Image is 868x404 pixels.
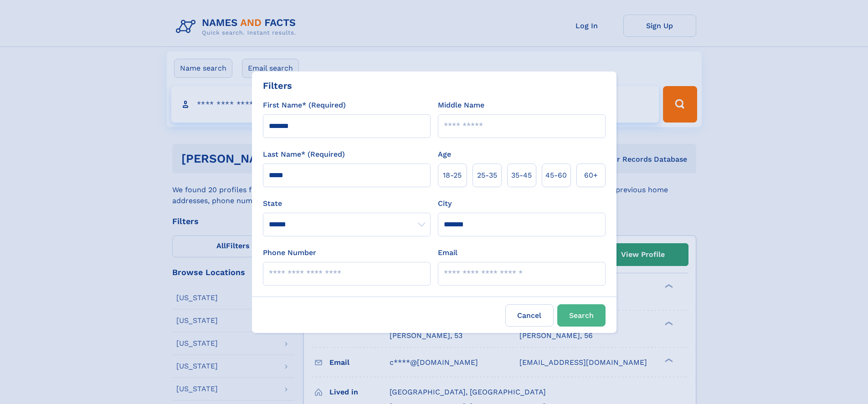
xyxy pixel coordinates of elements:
[505,304,554,327] label: Cancel
[438,247,457,258] label: Email
[438,149,451,160] label: Age
[584,170,598,181] span: 60+
[511,170,532,181] span: 35‑45
[477,170,497,181] span: 25‑35
[263,247,316,258] label: Phone Number
[438,100,484,111] label: Middle Name
[263,198,431,209] label: State
[443,170,462,181] span: 18‑25
[438,198,452,209] label: City
[263,100,346,111] label: First Name* (Required)
[263,79,292,92] div: Filters
[545,170,567,181] span: 45‑60
[557,304,606,327] button: Search
[263,149,345,160] label: Last Name* (Required)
